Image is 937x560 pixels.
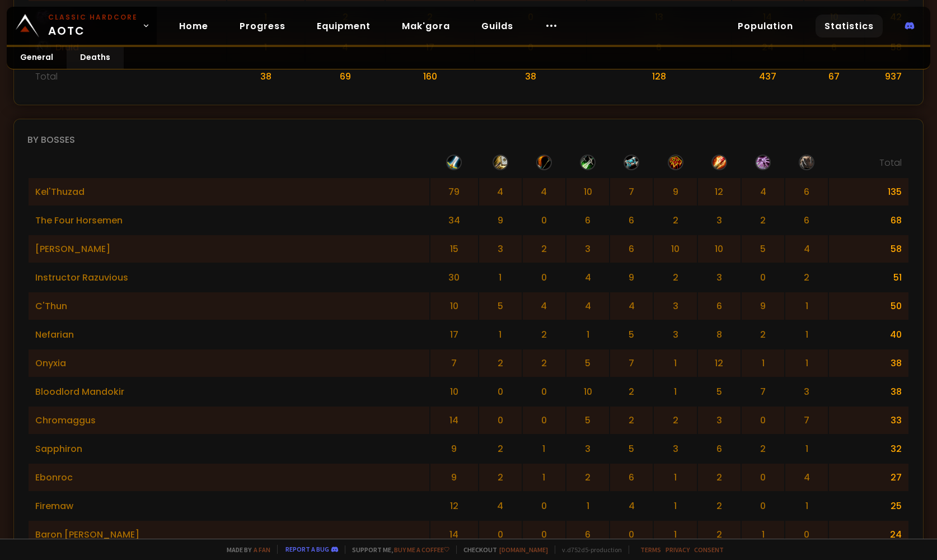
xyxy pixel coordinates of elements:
[308,15,380,38] a: Equipment
[742,492,784,520] td: 0
[742,378,784,405] td: 7
[610,264,653,291] td: 9
[27,133,910,147] div: By bosses
[523,464,565,491] td: 1
[829,435,908,463] td: 32
[654,264,696,291] td: 2
[479,235,522,263] td: 3
[785,178,828,206] td: 6
[430,464,477,491] td: 9
[430,235,477,263] td: 15
[698,292,741,320] td: 6
[785,264,828,291] td: 2
[829,207,908,234] td: 68
[285,545,329,553] a: Report a bug
[475,63,586,90] td: 38
[610,235,653,263] td: 6
[742,264,784,291] td: 0
[829,349,908,377] td: 38
[29,521,429,548] td: Baron [PERSON_NAME]
[785,492,828,520] td: 1
[654,321,696,348] td: 3
[430,521,477,548] td: 14
[29,407,429,434] td: Chromaggus
[566,349,609,377] td: 5
[7,7,157,45] a: Classic HardcoreAOTC
[227,63,304,90] td: 38
[610,378,653,405] td: 2
[610,292,653,320] td: 4
[698,264,741,291] td: 3
[610,207,653,234] td: 6
[785,521,828,548] td: 0
[654,464,696,491] td: 1
[523,292,565,320] td: 4
[654,178,696,206] td: 9
[566,464,609,491] td: 2
[654,407,696,434] td: 2
[785,292,828,320] td: 1
[829,264,908,291] td: 51
[479,435,522,463] td: 2
[698,178,741,206] td: 12
[523,349,565,377] td: 2
[430,321,477,348] td: 17
[430,349,477,377] td: 7
[523,235,565,263] td: 2
[566,235,609,263] td: 3
[654,207,696,234] td: 2
[829,292,908,320] td: 50
[29,235,429,263] td: [PERSON_NAME]
[231,15,294,38] a: Progress
[479,521,522,548] td: 0
[610,521,653,548] td: 0
[479,349,522,377] td: 2
[430,435,477,463] td: 9
[742,292,784,320] td: 9
[29,378,429,405] td: Bloodlord Mandokir
[430,378,477,405] td: 10
[48,12,138,39] span: AOTC
[479,378,522,405] td: 0
[29,435,429,463] td: Sapphiron
[7,47,67,69] a: General
[394,545,449,554] a: Buy me a coffee
[499,545,548,554] a: [DOMAIN_NAME]
[566,435,609,463] td: 3
[523,207,565,234] td: 0
[610,407,653,434] td: 2
[479,264,522,291] td: 1
[555,545,622,554] span: v. d752d5 - production
[29,178,429,206] td: Kel'Thuzad
[29,492,429,520] td: Firemaw
[785,435,828,463] td: 1
[479,292,522,320] td: 5
[430,178,477,206] td: 79
[829,492,908,520] td: 25
[742,235,784,263] td: 5
[694,545,724,554] a: Consent
[479,321,522,348] td: 1
[865,2,908,31] td: 42
[666,545,690,554] a: Privacy
[523,321,565,348] td: 2
[610,492,653,520] td: 4
[654,435,696,463] td: 3
[523,521,565,548] td: 0
[816,15,883,38] a: Statistics
[523,378,565,405] td: 0
[523,492,565,520] td: 0
[566,321,609,348] td: 1
[610,349,653,377] td: 7
[829,407,908,434] td: 33
[829,521,908,548] td: 24
[698,235,741,263] td: 10
[566,178,609,206] td: 10
[306,63,385,90] td: 69
[523,435,565,463] td: 1
[29,264,429,291] td: Instructor Razuvious
[732,2,803,31] td: 14
[587,2,731,31] td: 13
[430,292,477,320] td: 10
[29,292,429,320] td: C'Thun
